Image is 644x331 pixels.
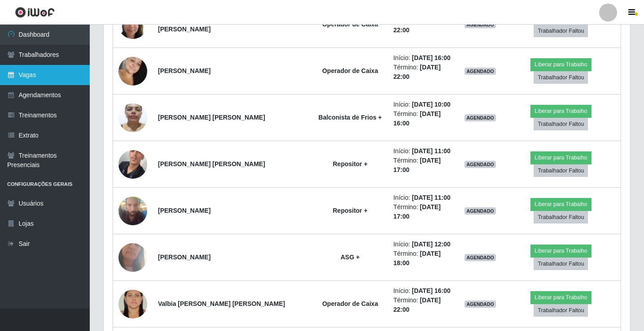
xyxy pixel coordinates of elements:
[15,7,55,18] img: CoreUI Logo
[412,194,451,201] time: [DATE] 11:00
[158,16,265,33] strong: [PERSON_NAME] [PERSON_NAME] [PERSON_NAME]
[534,304,588,317] button: Trabalhador Faltou
[530,245,591,257] button: Liberar para Trabalho
[158,160,265,168] strong: [PERSON_NAME] [PERSON_NAME]
[158,254,210,261] strong: [PERSON_NAME]
[464,68,496,75] span: AGENDADO
[534,211,588,224] button: Trabalhador Faltou
[333,207,367,214] strong: Repositor +
[393,240,454,249] li: Início:
[412,241,451,248] time: [DATE] 12:00
[158,300,285,307] strong: Valbia [PERSON_NAME] [PERSON_NAME]
[393,193,454,202] li: Início:
[118,192,147,230] img: 1746535301909.jpeg
[393,296,454,314] li: Término:
[464,301,496,308] span: AGENDADO
[464,114,496,121] span: AGENDADO
[341,254,359,261] strong: ASG +
[534,164,588,177] button: Trabalhador Faltou
[118,225,147,289] img: 1703291316528.jpeg
[393,109,454,128] li: Término:
[118,283,147,325] img: 1693145473232.jpeg
[534,25,588,37] button: Trabalhador Faltou
[393,16,454,35] li: Término:
[530,58,591,71] button: Liberar para Trabalho
[464,254,496,261] span: AGENDADO
[534,71,588,84] button: Trabalhador Faltou
[118,49,147,93] img: 1750087788307.jpeg
[534,258,588,270] button: Trabalhador Faltou
[393,53,454,63] li: Início:
[530,151,591,164] button: Liberar para Trabalho
[322,67,378,74] strong: Operador de Caixa
[393,249,454,268] li: Término:
[412,54,451,61] time: [DATE] 16:00
[412,287,451,294] time: [DATE] 16:00
[333,160,367,168] strong: Repositor +
[530,291,591,304] button: Liberar para Trabalho
[464,21,496,28] span: AGENDADO
[412,101,451,108] time: [DATE] 10:00
[322,300,378,307] strong: Operador de Caixa
[393,202,454,221] li: Término:
[393,286,454,296] li: Início:
[393,156,454,175] li: Término:
[464,207,496,215] span: AGENDADO
[393,100,454,109] li: Início:
[118,99,147,137] img: 1707253848276.jpeg
[393,63,454,82] li: Término:
[464,161,496,168] span: AGENDADO
[530,105,591,117] button: Liberar para Trabalho
[158,67,210,74] strong: [PERSON_NAME]
[158,114,265,121] strong: [PERSON_NAME] [PERSON_NAME]
[118,132,147,196] img: 1756670424361.jpeg
[530,198,591,211] button: Liberar para Trabalho
[412,147,451,155] time: [DATE] 11:00
[158,207,210,214] strong: [PERSON_NAME]
[393,146,454,156] li: Início:
[319,114,382,121] strong: Balconista de Frios +
[534,118,588,130] button: Trabalhador Faltou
